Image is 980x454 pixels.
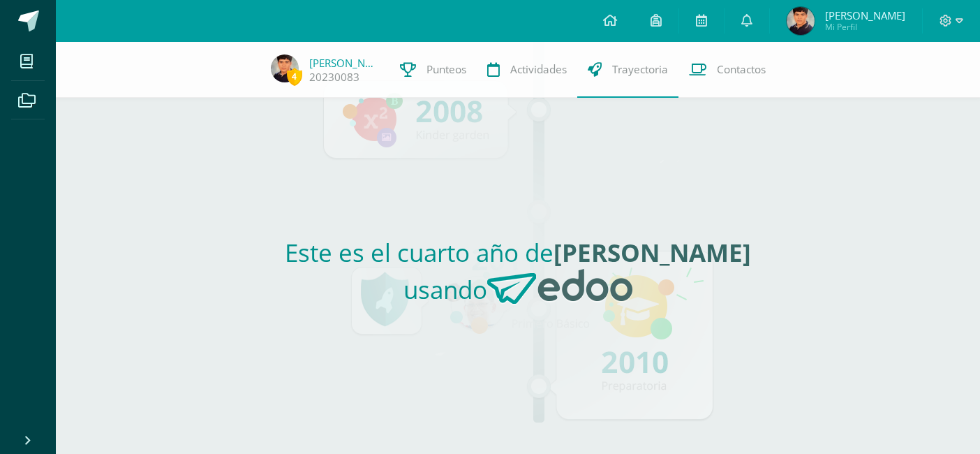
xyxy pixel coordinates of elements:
[577,42,678,98] a: Trayectoria
[825,8,905,22] span: [PERSON_NAME]
[612,62,668,77] span: Trayectoria
[389,42,477,98] a: Punteos
[717,62,766,77] span: Contactos
[825,21,905,33] span: Mi Perfil
[271,54,299,82] img: b9408d6172ee49f3607121e02135b5c9.png
[287,68,302,85] span: 4
[787,7,815,35] img: b9408d6172ee49f3607121e02135b5c9.png
[510,62,567,77] span: Actividades
[487,269,632,305] img: Edoo
[309,70,359,85] a: 20230083
[202,236,834,316] h2: Este es el cuarto año de usando
[554,236,751,269] strong: [PERSON_NAME]
[426,62,466,77] span: Punteos
[678,42,776,98] a: Contactos
[309,56,379,70] a: [PERSON_NAME]
[477,42,577,98] a: Actividades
